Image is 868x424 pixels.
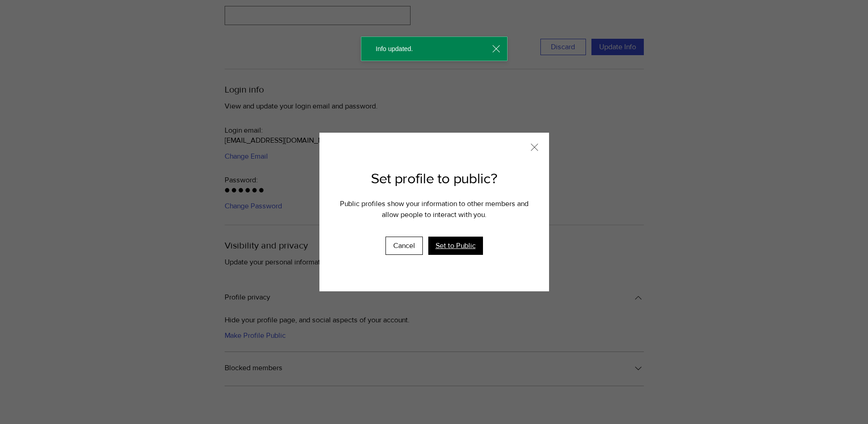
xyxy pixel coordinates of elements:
[376,44,413,53] span: Info updated.
[529,142,540,153] button: Close
[385,237,423,255] button: Cancel
[334,198,534,220] div: Public profiles show your information to other members and allow people to interact with you.
[393,241,415,251] span: Cancel
[436,241,476,251] span: Set to Public
[428,237,483,255] button: Set to Public
[371,169,497,187] h2: Set profile to public?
